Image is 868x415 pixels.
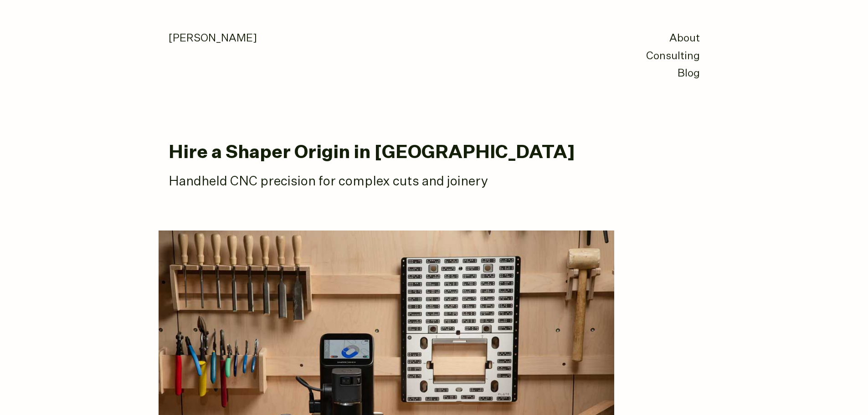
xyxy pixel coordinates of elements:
a: Blog [678,68,700,79]
p: Handheld CNC precision for complex cuts and joinery [169,173,624,191]
nav: primary [646,30,700,83]
a: About [669,33,700,44]
h1: Hire a Shaper Origin in [GEOGRAPHIC_DATA] [169,143,700,163]
a: [PERSON_NAME] [169,33,257,44]
a: Consulting [646,51,700,61]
